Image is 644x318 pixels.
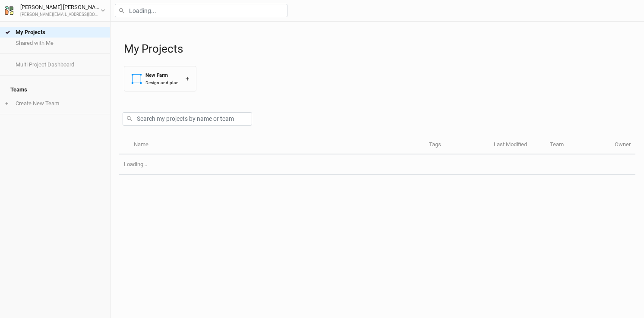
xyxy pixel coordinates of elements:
th: Owner [610,136,635,154]
h4: Teams [5,81,105,98]
button: New FarmDesign and plan+ [124,66,196,91]
th: Team [545,136,610,154]
td: Loading... [119,154,635,175]
span: + [5,100,8,107]
th: Tags [424,136,489,154]
button: [PERSON_NAME] [PERSON_NAME][PERSON_NAME][EMAIL_ADDRESS][DOMAIN_NAME] [4,3,106,18]
div: + [186,74,189,83]
input: Loading... [115,4,287,17]
div: Design and plan [145,79,179,86]
th: Name [129,136,424,154]
div: New Farm [145,72,179,79]
input: Search my projects by name or team [123,112,252,126]
th: Last Modified [489,136,545,154]
h1: My Projects [124,42,635,56]
div: [PERSON_NAME][EMAIL_ADDRESS][DOMAIN_NAME] [20,12,101,18]
div: [PERSON_NAME] [PERSON_NAME] [20,3,101,12]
